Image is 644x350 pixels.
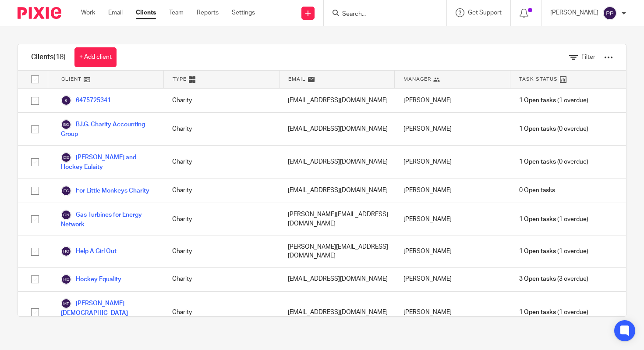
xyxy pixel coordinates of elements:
[74,47,117,67] a: + Add client
[519,215,556,224] span: 1 Open tasks
[279,236,395,267] div: [PERSON_NAME][EMAIL_ADDRESS][DOMAIN_NAME]
[519,186,555,195] span: 0 Open tasks
[395,113,510,145] div: [PERSON_NAME]
[61,95,71,106] img: svg%3E
[279,203,395,236] div: [PERSON_NAME][EMAIL_ADDRESS][DOMAIN_NAME]
[61,274,121,285] a: Hockey Equality
[279,89,395,112] div: [EMAIL_ADDRESS][DOMAIN_NAME]
[61,298,71,309] img: svg%3E
[519,275,588,283] span: (3 overdue)
[163,113,279,145] div: Charity
[61,152,71,163] img: svg%3E
[519,308,556,317] span: 1 Open tasks
[279,113,395,145] div: [EMAIL_ADDRESS][DOMAIN_NAME]
[279,179,395,203] div: [EMAIL_ADDRESS][DOMAIN_NAME]
[61,119,71,130] img: svg%3E
[279,268,395,291] div: [EMAIL_ADDRESS][DOMAIN_NAME]
[519,247,556,256] span: 1 Open tasks
[519,125,556,133] span: 1 Open tasks
[395,179,510,203] div: [PERSON_NAME]
[61,75,81,83] span: Client
[61,274,71,285] img: svg%3E
[136,8,156,17] a: Clients
[403,75,431,83] span: Manager
[108,8,123,17] a: Email
[197,8,219,17] a: Reports
[163,203,279,236] div: Charity
[163,268,279,291] div: Charity
[61,119,155,139] a: B.I.G. Charity Accounting Group
[163,146,279,178] div: Charity
[61,298,155,327] a: [PERSON_NAME][DEMOGRAPHIC_DATA] [GEOGRAPHIC_DATA]
[61,95,111,106] a: 6475725341
[519,275,556,283] span: 3 Open tasks
[31,53,66,62] h1: Clients
[163,179,279,203] div: Charity
[61,186,149,196] a: For Little Monkeys Charity
[395,89,510,112] div: [PERSON_NAME]
[163,292,279,333] div: Charity
[519,96,556,105] span: 1 Open tasks
[395,146,510,178] div: [PERSON_NAME]
[279,146,395,178] div: [EMAIL_ADDRESS][DOMAIN_NAME]
[61,186,71,196] img: svg%3E
[169,8,184,17] a: Team
[61,152,155,171] a: [PERSON_NAME] and Hockey Eulaity
[163,89,279,112] div: Charity
[395,268,510,291] div: [PERSON_NAME]
[279,292,395,333] div: [EMAIL_ADDRESS][DOMAIN_NAME]
[61,246,117,257] a: Help A Girl Out
[61,210,71,220] img: svg%3E
[519,157,556,166] span: 1 Open tasks
[61,210,155,229] a: Gas Turbines for Energy Network
[81,8,95,17] a: Work
[519,247,588,256] span: (1 overdue)
[288,75,306,83] span: Email
[395,203,510,236] div: [PERSON_NAME]
[519,75,558,83] span: Task Status
[232,8,255,17] a: Settings
[519,125,588,133] span: (0 overdue)
[581,54,595,60] span: Filter
[61,246,71,257] img: svg%3E
[550,8,598,17] p: [PERSON_NAME]
[603,6,617,20] img: svg%3E
[519,215,588,224] span: (1 overdue)
[519,96,588,105] span: (1 overdue)
[519,308,588,317] span: (1 overdue)
[173,75,187,83] span: Type
[27,71,43,88] input: Select all
[163,236,279,267] div: Charity
[18,7,61,19] img: Pixie
[395,236,510,267] div: [PERSON_NAME]
[395,292,510,333] div: [PERSON_NAME]
[341,11,420,18] input: Search
[468,10,502,16] span: Get Support
[519,157,588,166] span: (0 overdue)
[53,54,66,61] span: (18)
